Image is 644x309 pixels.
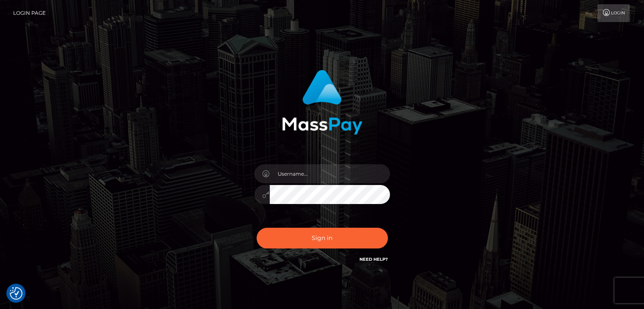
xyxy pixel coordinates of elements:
a: Login [597,4,630,22]
img: MassPay Login [282,70,362,135]
a: Need Help? [359,257,388,262]
a: Login Page [13,4,46,22]
button: Consent Preferences [10,287,22,300]
img: Revisit consent button [10,287,22,300]
button: Sign in [257,228,388,248]
input: Username... [270,164,390,183]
